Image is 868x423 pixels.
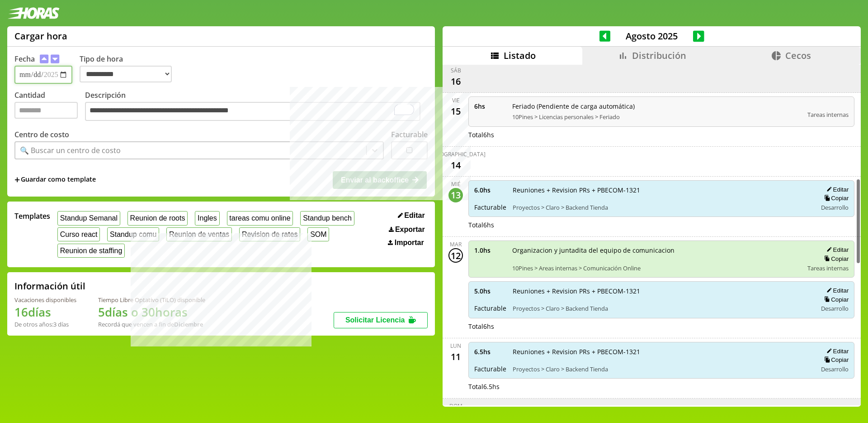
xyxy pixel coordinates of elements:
[468,130,854,139] div: Total 6 hs
[824,287,849,294] button: Editar
[98,320,205,328] div: Recordá que vencen a fin de
[468,382,854,391] div: Total 6.5 hs
[513,347,811,356] span: Reuniones + Revision PRs + PBECOM-1321
[512,113,801,121] span: 10Pines > Licencias personales > Feriado
[474,102,506,111] span: 6 hs
[404,211,425,220] span: Editar
[443,65,861,405] div: scrollable content
[14,130,69,139] label: Centro de costo
[300,211,354,225] button: Standup bench
[14,175,20,185] span: +
[821,304,849,312] span: Desarrollo
[513,186,811,194] span: Reuniones + Revision PRs + PBECOM-1321
[98,304,205,320] h1: 5 días o 30 horas
[504,49,536,62] span: Listado
[57,211,120,225] button: Standup Semanal
[395,239,424,247] span: Importar
[14,102,78,119] input: Cantidad
[513,203,811,211] span: Proyectos > Claro > Backend Tienda
[14,304,76,320] h1: 16 días
[824,347,849,355] button: Editar
[450,342,461,350] div: lun
[334,312,428,328] button: Solicitar Licencia
[448,188,463,202] div: 13
[14,30,67,42] h1: Cargar hora
[807,111,849,119] span: Tareas internas
[451,67,461,74] div: sáb
[474,365,506,373] span: Facturable
[821,194,849,202] button: Copiar
[80,66,172,82] select: Tipo de hora
[166,227,232,241] button: Reunion de ventas
[474,287,506,295] span: 5.0 hs
[448,104,463,119] div: 15
[821,255,849,263] button: Copiar
[821,365,849,373] span: Desarrollo
[391,130,428,139] label: Facturable
[80,54,179,84] label: Tipo de hora
[98,296,205,304] div: Tiempo Libre Optativo (TiLO) disponible
[14,280,85,292] h2: Información útil
[807,264,849,272] span: Tareas internas
[610,30,693,42] span: Agosto 2025
[14,175,96,185] span: +Guardar como template
[7,7,60,19] img: logotipo
[448,350,463,364] div: 11
[57,227,100,241] button: Curso react
[474,304,506,312] span: Facturable
[468,322,854,331] div: Total 6 hs
[14,90,85,123] label: Cantidad
[824,186,849,193] button: Editar
[474,347,506,356] span: 6.5 hs
[512,264,801,272] span: 10Pines > Areas internas > Comunicación Online
[174,320,203,328] b: Diciembre
[20,145,121,155] div: 🔍 Buscar un centro de costo
[474,246,506,255] span: 1.0 hs
[821,296,849,303] button: Copiar
[474,203,506,211] span: Facturable
[450,240,462,248] div: mar
[448,248,463,263] div: 12
[448,74,463,89] div: 16
[451,180,461,188] div: mié
[513,365,811,373] span: Proyectos > Claro > Backend Tienda
[449,402,462,410] div: dom
[513,287,811,295] span: Reuniones + Revision PRs + PBECOM-1321
[513,304,811,312] span: Proyectos > Claro > Backend Tienda
[395,226,425,234] span: Exportar
[386,225,428,234] button: Exportar
[85,102,420,121] textarea: To enrich screen reader interactions, please activate Accessibility in Grammarly extension settings
[14,296,76,304] div: Vacaciones disponibles
[85,90,428,123] label: Descripción
[426,150,486,158] div: [DEMOGRAPHIC_DATA]
[512,246,801,255] span: Organizacion y juntadita del equipo de comunicacion
[345,316,405,324] span: Solicitar Licencia
[448,158,463,173] div: 14
[468,221,854,229] div: Total 6 hs
[227,211,293,225] button: tareas comu online
[512,102,801,111] span: Feriado (Pendiente de carga automática)
[127,211,188,225] button: Reunion de roots
[239,227,300,241] button: Revision de rates
[14,54,35,64] label: Fecha
[452,96,460,104] div: vie
[632,49,686,62] span: Distribución
[57,244,125,258] button: Reunion de staffing
[14,211,50,221] span: Templates
[14,320,76,328] div: De otros años: 3 días
[821,356,849,364] button: Copiar
[824,246,849,254] button: Editar
[195,211,219,225] button: Ingles
[821,203,849,211] span: Desarrollo
[395,211,428,220] button: Editar
[785,49,811,62] span: Cecos
[107,227,159,241] button: Standup comu
[474,186,506,194] span: 6.0 hs
[307,227,329,241] button: SOM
